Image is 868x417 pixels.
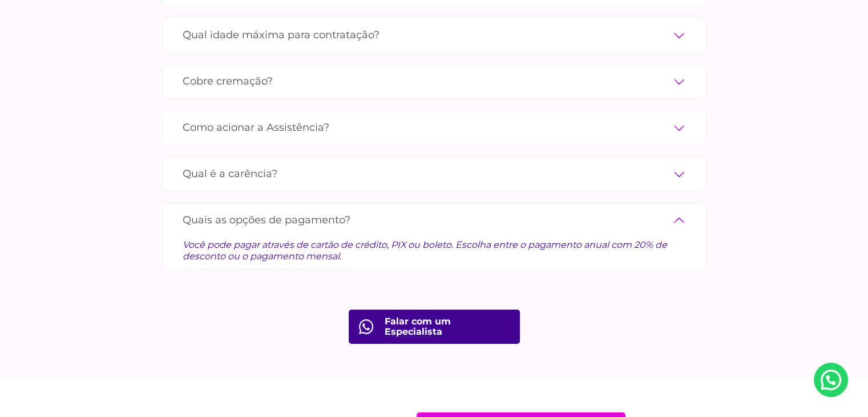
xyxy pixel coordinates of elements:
[814,363,848,397] a: Nosso Whatsapp
[183,164,686,184] label: Qual é a carência?
[359,319,373,334] img: fale com consultor
[183,210,686,230] label: Quais as opções de pagamento?
[183,230,686,262] div: Você pode pagar através de cartão de crédito, PIX ou boleto. Escolha entre o pagamento anual com ...
[183,25,686,45] label: Qual idade máxima para contratação?
[183,71,686,91] label: Cobre cremação?
[349,310,520,344] a: Falar com um Especialista
[183,118,686,138] label: Como acionar a Assistência?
